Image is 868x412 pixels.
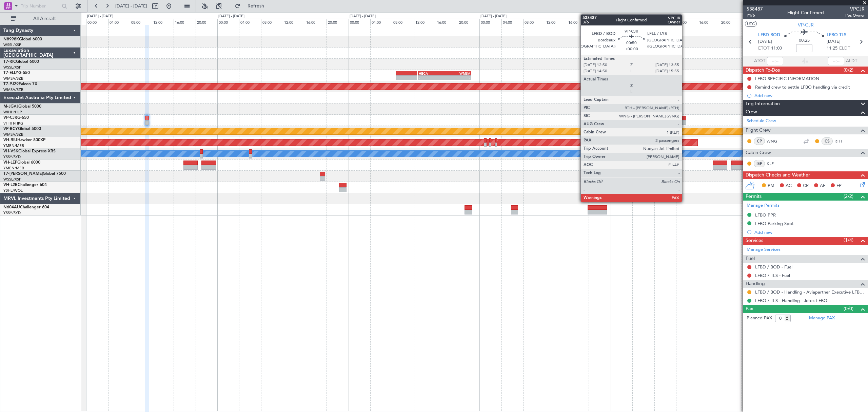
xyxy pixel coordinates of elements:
[419,71,445,75] div: HECA
[746,193,762,201] span: Permits
[745,21,757,27] button: UTC
[747,118,776,125] a: Schedule Crew
[3,127,18,131] span: VP-BCY
[746,100,780,108] span: Leg Information
[844,305,853,312] span: (0/0)
[827,32,846,39] span: LFBO TLS
[767,57,783,65] input: --:--
[349,19,370,25] div: 00:00
[755,273,790,278] a: LFBO / TLS - Fuel
[3,154,21,160] a: YSSY/SYD
[698,19,719,25] div: 16:00
[755,221,794,226] div: LFBO Parking Spot
[305,19,327,25] div: 16:00
[3,76,23,81] a: WMSA/SZB
[21,1,60,11] input: Trip Number
[771,45,782,52] span: 11:00
[755,289,865,295] a: LFBD / BOD - Handling - Aviapartner Executive LFBD****MYhandling*** / BOD
[130,19,152,25] div: 08:00
[3,65,21,70] a: WSSL/XSP
[392,19,414,25] div: 08:00
[327,19,348,25] div: 20:00
[3,60,16,64] span: T7-RIC
[3,82,37,86] a: T7-PJ29Falcon 7X
[18,16,72,21] span: All Aircraft
[632,19,654,25] div: 04:00
[787,9,824,16] div: Flight Confirmed
[86,19,108,25] div: 00:00
[846,58,857,64] span: ALDT
[845,5,865,13] span: VPCJR
[3,60,39,64] a: T7-RICGlobal 6000
[743,14,769,19] div: [DATE] - [DATE]
[3,172,43,176] span: T7-[PERSON_NAME]
[654,19,676,25] div: 08:00
[479,19,501,25] div: 00:00
[3,71,18,75] span: T7-ELLY
[480,14,507,19] div: [DATE] - [DATE]
[414,19,436,25] div: 12:00
[545,19,567,25] div: 12:00
[3,37,19,41] span: N8998K
[746,149,771,157] span: Cabin Crew
[3,205,49,209] a: N604AUChallenger 604
[754,160,765,167] div: ISP
[3,161,17,165] span: VH-LEP
[370,19,392,25] div: 04:00
[3,143,24,148] a: YMEN/MEB
[196,19,217,25] div: 20:00
[218,14,244,19] div: [DATE] - [DATE]
[3,177,21,182] a: WSSL/XSP
[767,138,782,144] a: WNG
[844,193,853,200] span: (2/2)
[746,255,755,263] span: Fuel
[676,19,698,25] div: 12:00
[845,13,865,18] span: Pos Owner
[3,132,23,137] a: WMSA/SZB
[3,116,17,120] span: VP-CJR
[3,138,45,142] a: VH-RIUHawker 800XP
[3,205,20,209] span: N604AU
[755,264,792,270] a: LFBD / BOD - Fuel
[3,188,23,193] a: YSHL/WOL
[419,76,445,80] div: -
[834,138,850,144] a: RTH
[3,210,21,216] a: YSSY/SYD
[827,45,837,52] span: 11:25
[3,105,41,109] a: M-JGVJGlobal 5000
[758,38,772,45] span: [DATE]
[747,202,780,209] a: Manage Permits
[3,110,22,115] a: WIHH/HLP
[820,183,825,189] span: AF
[261,19,283,25] div: 08:00
[217,19,239,25] div: 00:00
[3,105,18,109] span: M-JGVJ
[3,71,30,75] a: T7-ELLYG-550
[7,13,74,24] button: All Aircraft
[758,32,780,39] span: LFBD BOD
[827,38,841,45] span: [DATE]
[755,212,776,218] div: LFBO PPR
[3,183,47,187] a: VH-L2BChallenger 604
[767,161,782,167] a: KLP
[445,71,470,75] div: WMSA
[3,149,18,153] span: VH-VSK
[611,19,632,25] div: 00:00
[746,127,771,134] span: Flight Crew
[3,116,29,120] a: VP-CJRG-650
[758,45,769,52] span: ETOT
[501,19,523,25] div: 04:00
[798,21,814,29] span: VP-CJR
[115,3,147,9] span: [DATE] - [DATE]
[3,149,56,153] a: VH-VSKGlobal Express XRS
[152,19,174,25] div: 12:00
[746,67,780,74] span: Dispatch To-Dos
[747,315,772,322] label: Planned PAX
[755,76,819,81] div: LFBO SPECIFIC INFORMATION
[844,67,853,74] span: (0/2)
[803,183,809,189] span: CR
[754,93,865,98] div: Add new
[3,161,40,165] a: VH-LEPGlobal 6000
[754,229,865,235] div: Add new
[742,19,763,25] div: 00:00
